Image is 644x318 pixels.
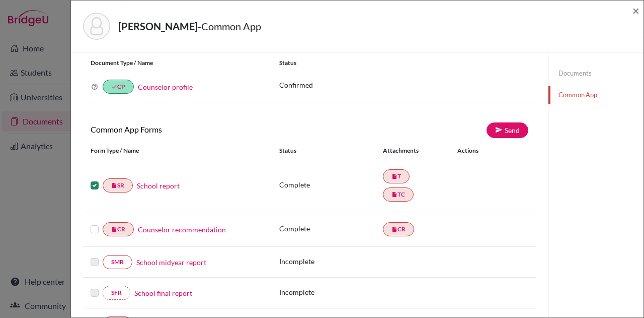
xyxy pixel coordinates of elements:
[383,169,410,183] a: insert_drive_fileT
[279,223,383,234] p: Complete
[111,84,117,90] i: done
[279,256,383,267] p: Incomplete
[138,83,193,91] a: Counselor profile
[103,286,130,300] a: SFR
[383,187,414,202] a: insert_drive_fileTC
[383,222,414,236] a: insert_drive_fileCR
[138,224,226,235] a: Counselor recommendation
[272,58,536,68] div: Status
[134,288,192,298] a: School final report
[548,86,643,104] a: Common App
[118,20,198,32] strong: [PERSON_NAME]
[103,178,133,193] a: insert_drive_fileSR
[279,287,383,297] p: Incomplete
[103,222,134,236] a: insert_drive_fileCR
[136,257,206,268] a: School midyear report
[279,146,383,155] div: Status
[391,173,397,179] i: insert_drive_file
[632,5,639,17] button: Close
[111,226,117,232] i: insert_drive_file
[83,124,309,134] h6: Common App Forms
[391,192,397,198] i: insert_drive_file
[391,226,397,232] i: insert_drive_file
[103,255,132,269] a: SMR
[137,180,180,191] a: School report
[103,80,134,94] a: doneCP
[279,80,528,90] p: Confirmed
[548,65,643,82] a: Documents
[83,58,272,68] div: Document Type / Name
[445,146,508,155] div: Actions
[198,20,261,32] span: - Common App
[487,122,528,138] a: Send
[111,182,117,188] i: insert_drive_file
[632,3,639,18] span: ×
[83,146,272,155] div: Form Type / Name
[383,146,445,155] div: Attachments
[279,179,383,190] p: Complete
